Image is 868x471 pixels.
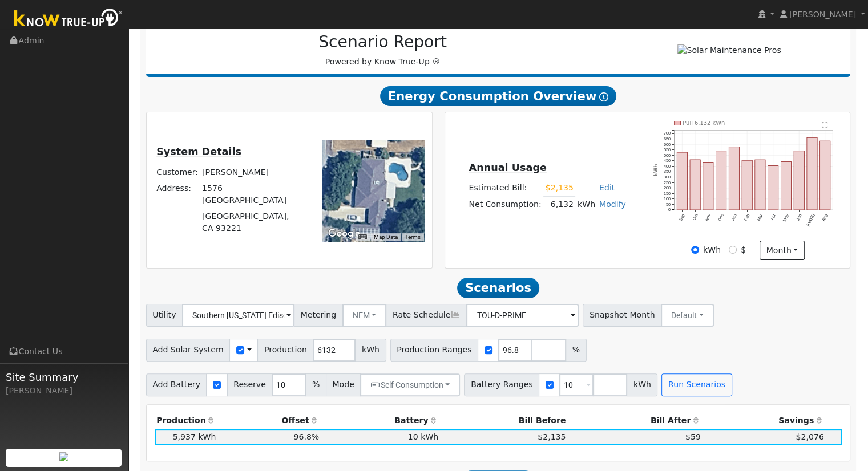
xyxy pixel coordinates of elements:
text: 0 [668,207,671,212]
text: 400 [664,164,671,169]
text: Mar [757,213,765,222]
td: 6,132 [543,196,575,213]
input: Select a Utility [182,304,294,327]
th: Offset [218,413,321,429]
span: 96.8% [293,432,319,441]
span: Add Battery [146,373,207,396]
text: Jan [730,213,738,222]
td: Estimated Bill: [467,180,543,197]
text: Oct [692,213,699,221]
span: Utility [146,304,183,327]
span: Add Solar System [146,339,231,362]
td: [GEOGRAPHIC_DATA], CA 93221 [200,208,307,236]
a: Edit [599,183,615,192]
rect: onclick="" [690,160,700,210]
span: % [305,373,326,396]
text: 500 [664,152,671,157]
span: $59 [685,432,701,441]
rect: onclick="" [768,165,778,210]
td: kWh [575,196,597,213]
label: kWh [703,244,721,256]
rect: onclick="" [821,141,831,210]
text: 550 [664,147,671,152]
div: [PERSON_NAME] [6,385,122,397]
text: Feb [744,213,751,222]
td: Address: [155,180,200,208]
text: Jun [796,213,803,222]
text: Sep [678,213,686,222]
text: 450 [664,158,671,163]
text: 200 [664,185,671,190]
text: 350 [664,169,671,174]
th: Bill After [568,413,703,429]
rect: onclick="" [781,161,792,210]
span: Battery Ranges [464,373,539,396]
rect: onclick="" [716,151,726,210]
a: Modify [599,200,626,209]
span: kWh [355,339,386,362]
span: Savings [778,416,814,425]
text: [DATE] [806,213,817,228]
span: Mode [326,373,361,396]
input: $ [729,246,737,254]
text: May [782,213,790,222]
span: Scenarios [457,278,539,298]
span: Snapshot Month [583,304,661,327]
td: Net Consumption: [467,196,543,213]
text: 50 [666,202,671,207]
button: month [760,241,805,260]
span: $2,076 [796,432,823,441]
span: Rate Schedule [386,304,467,327]
span: Production Ranges [390,339,478,362]
img: Solar Maintenance Pros [677,44,781,56]
text: 650 [664,136,671,141]
input: kWh [691,246,699,254]
td: $2,135 [543,180,575,197]
text: kWh [653,164,659,176]
rect: onclick="" [794,151,805,210]
span: $2,135 [538,432,566,441]
text: Pull 6,132 kWh [683,120,725,126]
span: Energy Consumption Overview [380,86,616,107]
rect: onclick="" [808,137,818,210]
th: Bill Before [441,413,568,429]
td: Customer: [155,164,200,180]
span: [PERSON_NAME] [789,10,856,19]
span: Metering [294,304,343,327]
th: Production [155,413,218,429]
span: % [566,339,586,362]
td: 1576 [GEOGRAPHIC_DATA] [200,180,307,208]
h2: Scenario Report [158,33,608,52]
text: 250 [664,180,671,185]
td: 10 kWh [321,429,441,445]
text: Apr [770,213,777,221]
button: Self Consumption [360,373,460,396]
img: Google [325,226,363,241]
text: 600 [664,141,671,147]
span: Production [257,339,313,362]
span: Reserve [227,373,273,396]
span: Site Summary [6,370,122,385]
rect: onclick="" [703,162,713,210]
input: Select a Rate Schedule [466,304,579,327]
button: Run Scenarios [661,373,732,396]
u: Annual Usage [469,162,546,173]
a: Terms (opens in new tab) [405,234,421,240]
td: [PERSON_NAME] [200,164,307,180]
button: NEM [342,304,387,327]
text: 700 [664,131,671,136]
button: Keyboard shortcuts [358,233,366,241]
div: Powered by Know True-Up ® [152,33,614,68]
img: Know True-Up [9,6,128,32]
button: Map Data [374,233,398,241]
text: Aug [822,213,830,222]
text: 300 [664,174,671,180]
td: 5,937 kWh [155,429,218,445]
text: 100 [664,196,671,201]
text:  [822,121,829,128]
label: $ [741,244,746,256]
a: Open this area in Google Maps (opens a new window) [325,226,363,241]
text: Nov [704,213,712,222]
th: Battery [321,413,441,429]
u: System Details [156,146,241,157]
